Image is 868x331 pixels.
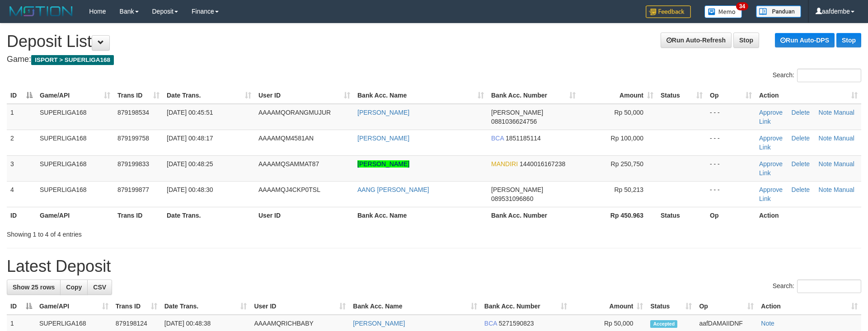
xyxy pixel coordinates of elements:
[354,207,488,224] th: Bank Acc. Name
[484,320,497,327] span: BCA
[646,5,691,18] img: Feedback.jpg
[7,257,861,275] h1: Latest Deposit
[7,33,861,51] h1: Deposit List
[357,186,429,193] a: AANG [PERSON_NAME]
[819,135,832,142] a: Note
[520,160,565,168] span: Copy 1440016167238 to clipboard
[117,186,149,193] span: 879199877
[797,69,861,82] input: Search:
[357,135,409,142] a: [PERSON_NAME]
[491,135,504,142] span: BCA
[706,130,755,155] td: - - -
[657,87,706,104] th: Status: activate to sort column ascending
[7,155,36,181] td: 3
[481,298,571,315] th: Bank Acc. Number: activate to sort column ascending
[250,298,349,315] th: User ID: activate to sort column ascending
[7,280,61,295] a: Show 25 rows
[258,109,331,116] span: AAAAMQORANGMUJUR
[706,104,755,130] td: - - -
[7,181,36,207] td: 4
[36,87,114,104] th: Game/API: activate to sort column ascending
[114,87,163,104] th: Trans ID: activate to sort column ascending
[759,160,854,177] a: Manual Link
[756,5,801,18] img: panduan.png
[354,87,488,104] th: Bank Acc. Name: activate to sort column ascending
[706,207,755,224] th: Op
[657,207,706,224] th: Status
[117,160,149,168] span: 879199833
[488,87,579,104] th: Bank Acc. Number: activate to sort column ascending
[759,160,783,168] a: Approve
[773,280,861,293] label: Search:
[792,109,810,116] a: Delete
[255,207,354,224] th: User ID
[755,207,861,224] th: Action
[797,280,861,293] input: Search:
[167,135,213,142] span: [DATE] 00:48:17
[775,33,835,47] a: Run Auto-DPS
[733,33,759,48] a: Stop
[31,55,114,65] span: ISPORT > SUPERLIGA168
[36,181,114,207] td: SUPERLIGA168
[167,109,213,116] span: [DATE] 00:45:51
[819,186,832,193] a: Note
[704,5,742,18] img: Button%20Memo.svg
[759,135,854,151] a: Manual Link
[161,298,251,315] th: Date Trans.: activate to sort column ascending
[353,320,405,327] a: [PERSON_NAME]
[759,186,854,202] a: Manual Link
[706,181,755,207] td: - - -
[661,33,732,48] a: Run Auto-Refresh
[759,186,783,193] a: Approve
[163,87,255,104] th: Date Trans.: activate to sort column ascending
[117,135,149,142] span: 879199758
[491,186,543,193] span: [PERSON_NAME]
[36,207,114,224] th: Game/API
[706,87,755,104] th: Op: activate to sort column ascending
[163,207,255,224] th: Date Trans.
[571,298,647,315] th: Amount: activate to sort column ascending
[7,130,36,155] td: 2
[258,186,320,193] span: AAAAMQJ4CKP0TSL
[695,298,757,315] th: Op: activate to sort column ascending
[759,109,783,116] a: Approve
[614,186,643,193] span: Rp 50,213
[611,160,643,168] span: Rp 250,750
[258,135,314,142] span: AAAAMQM4581AN
[357,109,409,116] a: [PERSON_NAME]
[579,207,657,224] th: Rp 450.963
[87,280,112,295] a: CSV
[7,5,75,18] img: MOTION_logo.png
[491,160,518,168] span: MANDIRI
[836,33,861,47] a: Stop
[706,155,755,181] td: - - -
[7,104,36,130] td: 1
[36,130,114,155] td: SUPERLIGA168
[60,280,88,295] a: Copy
[7,207,36,224] th: ID
[792,135,810,142] a: Delete
[757,298,861,315] th: Action: activate to sort column ascending
[117,109,149,116] span: 879198534
[357,160,409,168] a: [PERSON_NAME]
[36,104,114,130] td: SUPERLIGA168
[736,2,748,10] span: 34
[255,87,354,104] th: User ID: activate to sort column ascending
[819,160,832,168] a: Note
[579,87,657,104] th: Amount: activate to sort column ascending
[7,55,861,64] h4: Game:
[112,298,161,315] th: Trans ID: activate to sort column ascending
[491,195,533,202] span: Copy 089531096860 to clipboard
[792,186,810,193] a: Delete
[759,109,854,125] a: Manual Link
[114,207,163,224] th: Trans ID
[491,109,543,116] span: [PERSON_NAME]
[488,207,579,224] th: Bank Acc. Number
[499,320,534,327] span: Copy 5271590823 to clipboard
[773,69,861,82] label: Search:
[7,87,36,104] th: ID: activate to sort column descending
[647,298,695,315] th: Status: activate to sort column ascending
[7,298,36,315] th: ID: activate to sort column descending
[13,284,55,291] span: Show 25 rows
[759,135,783,142] a: Approve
